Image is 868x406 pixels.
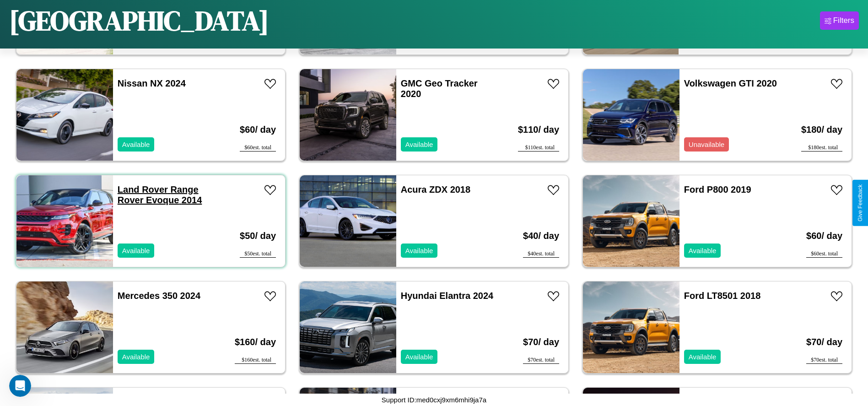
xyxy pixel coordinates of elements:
h3: $ 50 / day [240,222,276,250]
h3: $ 180 / day [801,115,842,144]
div: $ 50 est. total [240,250,276,258]
div: Give Feedback [857,184,863,222]
div: $ 60 est. total [806,250,842,258]
div: $ 180 est. total [801,144,842,152]
a: Nissan NX 2024 [118,78,186,88]
p: Available [122,351,150,363]
p: Available [689,351,717,363]
p: Unavailable [689,138,724,151]
h1: [GEOGRAPHIC_DATA] [9,2,269,39]
p: Available [405,351,433,363]
p: Available [405,244,433,257]
p: Available [122,138,150,151]
a: GMC Geo Tracker 2020 [401,78,478,99]
p: Available [122,244,150,257]
h3: $ 40 / day [523,222,559,250]
button: Filters [820,11,859,30]
h3: $ 160 / day [235,328,276,357]
a: Ford LT8501 2018 [684,291,761,301]
p: Support ID: med0cxj9xm6mhi9ja7a [382,394,486,406]
a: Land Rover Range Rover Evoque 2014 [118,184,202,205]
p: Available [689,244,717,257]
iframe: Intercom live chat [9,375,31,397]
div: $ 40 est. total [523,250,559,258]
div: $ 160 est. total [235,357,276,364]
h3: $ 70 / day [523,328,559,357]
div: $ 110 est. total [518,144,559,152]
div: $ 60 est. total [240,144,276,152]
a: Mercedes 350 2024 [118,291,200,301]
a: Volkswagen GTI 2020 [684,78,777,88]
h3: $ 110 / day [518,115,559,144]
div: Filters [833,16,854,25]
h3: $ 60 / day [240,115,276,144]
p: Available [405,138,433,151]
a: Ford P800 2019 [684,184,751,195]
a: Acura ZDX 2018 [401,184,470,195]
h3: $ 60 / day [806,222,842,250]
a: Hyundai Elantra 2024 [401,291,493,301]
div: $ 70 est. total [523,357,559,364]
div: $ 70 est. total [806,357,842,364]
h3: $ 70 / day [806,328,842,357]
